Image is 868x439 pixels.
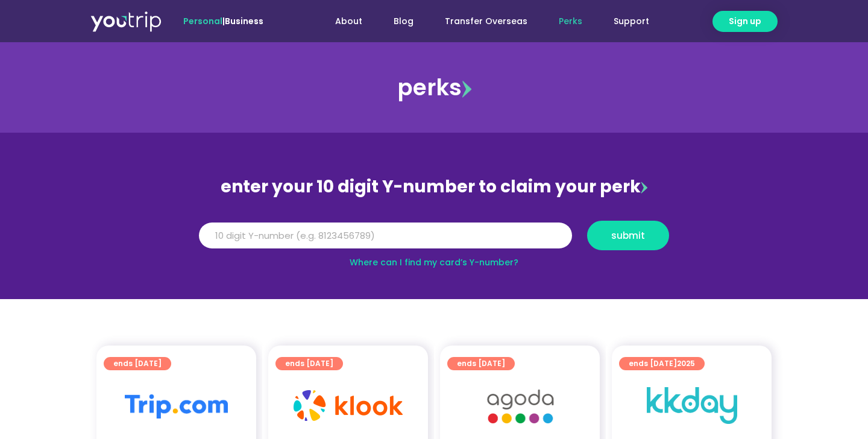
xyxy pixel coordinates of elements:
form: Y Number [199,221,669,259]
a: About [319,10,378,33]
a: Transfer Overseas [429,10,543,33]
a: Perks [543,10,598,33]
button: submit [587,221,669,250]
span: ends [DATE] [113,357,162,370]
a: ends [DATE] [447,357,515,370]
span: submit [611,231,645,240]
span: Personal [183,15,222,27]
nav: Menu [296,10,665,33]
a: Business [225,15,263,27]
a: Blog [378,10,429,33]
a: Where can I find my card’s Y-number? [350,256,518,268]
a: ends [DATE] [104,357,171,370]
span: | [183,15,263,27]
a: ends [DATE] [275,357,343,370]
div: enter your 10 digit Y-number to claim your perk [193,171,675,203]
span: ends [DATE] [457,357,505,370]
span: ends [DATE] [285,357,333,370]
a: Sign up [712,11,778,32]
input: 10 digit Y-number (e.g. 8123456789) [199,223,572,249]
a: Support [598,10,665,33]
span: 2025 [677,358,695,368]
span: ends [DATE] [629,357,695,370]
span: Sign up [729,15,761,28]
a: ends [DATE]2025 [619,357,705,370]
